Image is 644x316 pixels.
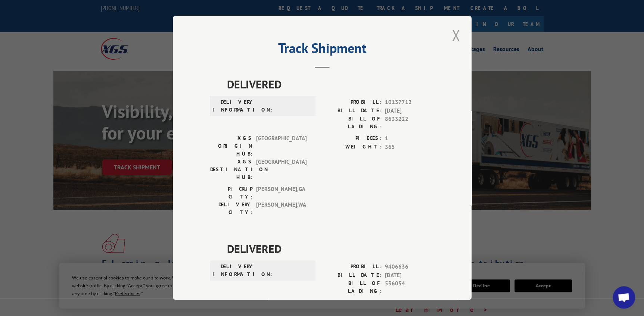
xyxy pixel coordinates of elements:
[322,134,381,143] label: PIECES:
[227,76,434,93] span: DELIVERED
[210,185,252,201] label: PICKUP CITY:
[613,286,635,309] a: Open chat
[322,271,381,280] label: BILL DATE:
[210,201,252,216] label: DELIVERY CITY:
[385,279,434,295] span: 536054
[385,299,434,307] span: 1
[322,263,381,271] label: PROBILL:
[385,271,434,280] span: [DATE]
[227,240,434,257] span: DELIVERED
[210,134,252,158] label: XGS ORIGIN HUB:
[256,158,307,181] span: [GEOGRAPHIC_DATA]
[385,115,434,131] span: 8633222
[385,263,434,271] span: 9406636
[322,107,381,115] label: BILL DATE:
[385,107,434,115] span: [DATE]
[322,299,381,307] label: PIECES:
[449,25,462,46] button: Close modal
[256,201,307,216] span: [PERSON_NAME] , WA
[210,158,252,181] label: XGS DESTINATION HUB:
[256,134,307,158] span: [GEOGRAPHIC_DATA]
[322,279,381,295] label: BILL OF LADING:
[322,143,381,151] label: WEIGHT:
[210,43,434,57] h2: Track Shipment
[212,263,255,278] label: DELIVERY INFORMATION:
[322,115,381,131] label: BILL OF LADING:
[256,185,307,201] span: [PERSON_NAME] , GA
[385,98,434,107] span: 10137712
[385,134,434,143] span: 1
[385,143,434,151] span: 365
[322,98,381,107] label: PROBILL:
[212,98,255,114] label: DELIVERY INFORMATION:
